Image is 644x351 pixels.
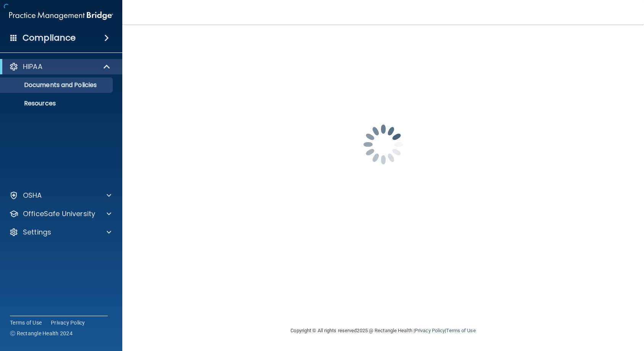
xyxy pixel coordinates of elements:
a: HIPAA [9,62,111,71]
p: Settings [23,228,51,237]
h4: Compliance [23,33,76,43]
a: Terms of Use [10,319,42,326]
span: Ⓒ Rectangle Health 2024 [10,330,73,337]
p: OfficeSafe University [23,209,95,218]
a: OfficeSafe University [9,209,111,218]
a: Privacy Policy [415,328,445,333]
p: OSHA [23,191,42,200]
img: PMB logo [9,8,113,23]
p: HIPAA [23,62,42,71]
div: Copyright © All rights reserved 2025 @ Rectangle Health | | [244,318,523,343]
a: OSHA [9,191,111,200]
a: Terms of Use [446,328,475,333]
img: spinner.e123f6fc.gif [345,106,422,183]
a: Settings [9,228,111,237]
p: Resources [5,100,109,107]
p: Documents and Policies [5,81,109,89]
a: Privacy Policy [51,319,85,326]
